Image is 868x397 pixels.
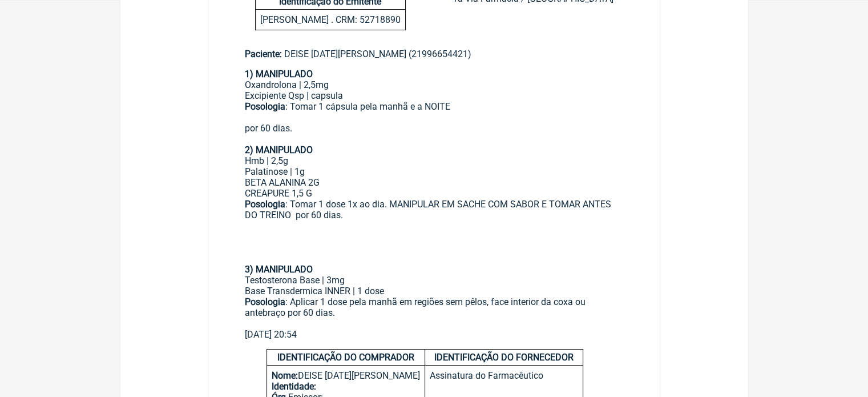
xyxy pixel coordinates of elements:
div: Palatinose | 1g [245,166,624,177]
div: : Aplicar 1 dose pela manhã em regiões sem pêlos, face interior da coxa ou antebraço por 60 dias. [245,296,624,329]
div: Hmb | 2,5g [245,155,624,166]
strong: Posologia [245,296,285,307]
div: Base Transdermica INNER | 1 dose [245,286,624,296]
div: DEISE [DATE][PERSON_NAME] (21996654421) [245,49,624,59]
p: [PERSON_NAME] . CRM: 52718890 [256,10,405,30]
strong: 3) MANIPULADO [245,264,313,275]
span: Paciente: [245,49,282,59]
h4: IDENTIFICAÇÃO DO COMPRADOR [267,350,425,366]
strong: 2) MANIPULADO [245,145,313,155]
div: Testosterona Base | 3mg [245,275,624,286]
div: BETA ALANINA 2G CREAPURE 1,5 G [245,177,624,199]
strong: Posologia [245,199,285,210]
strong: Posologia [245,101,285,112]
div: [DATE] 20:54 [245,329,624,340]
strong: 1) MANIPULADO [245,69,313,79]
div: Excipiente Qsp | capsula [245,90,624,101]
b: Identidade: [272,381,316,392]
h4: IDENTIFICAÇÃO DO FORNECEDOR [425,350,583,366]
div: : Tomar 1 cápsula pela manhã e a NOITE por 60 dias. [245,101,624,145]
div: Oxandrolona | 2,5mg [245,79,624,90]
div: DEISE [DATE][PERSON_NAME] [272,370,420,381]
b: Nome: [272,370,298,381]
div: : Tomar 1 dose 1x ao dia. MANIPULAR EM SACHE COM SABOR E TOMAR ANTES DO TREINO por 60 dias. [245,199,624,264]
